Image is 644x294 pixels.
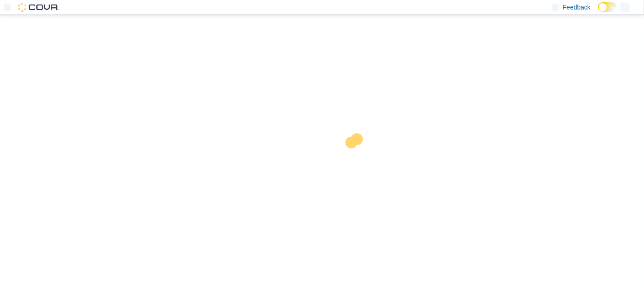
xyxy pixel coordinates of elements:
[598,2,617,12] input: Dark Mode
[563,3,591,12] span: Feedback
[322,127,390,194] img: cova-loader
[18,3,59,12] img: Cova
